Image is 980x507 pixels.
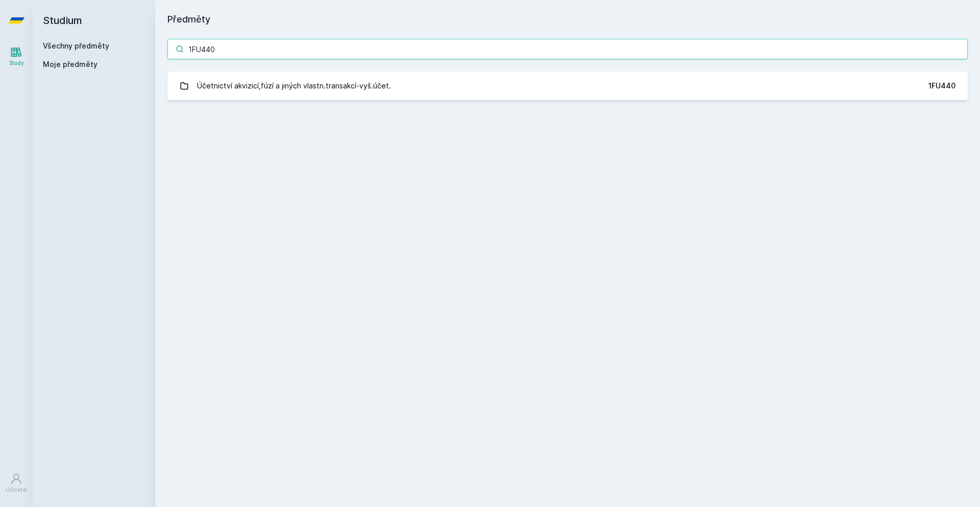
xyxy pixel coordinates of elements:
a: Všechny předměty [43,41,109,50]
a: Uživatel [2,468,31,499]
span: Moje předměty [43,59,97,70]
div: Uživatel [6,486,27,494]
div: Study [9,59,24,67]
h1: Předměty [167,12,968,27]
div: Účetnictví akvizicí,fúzí a jiných vlastn.transakcí-vyš.účet. [197,76,391,96]
a: Study [2,41,31,72]
a: Účetnictví akvizicí,fúzí a jiných vlastn.transakcí-vyš.účet. 1FU440 [167,72,968,100]
input: Název nebo ident předmětu… [167,39,968,59]
div: 1FU440 [928,81,955,91]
